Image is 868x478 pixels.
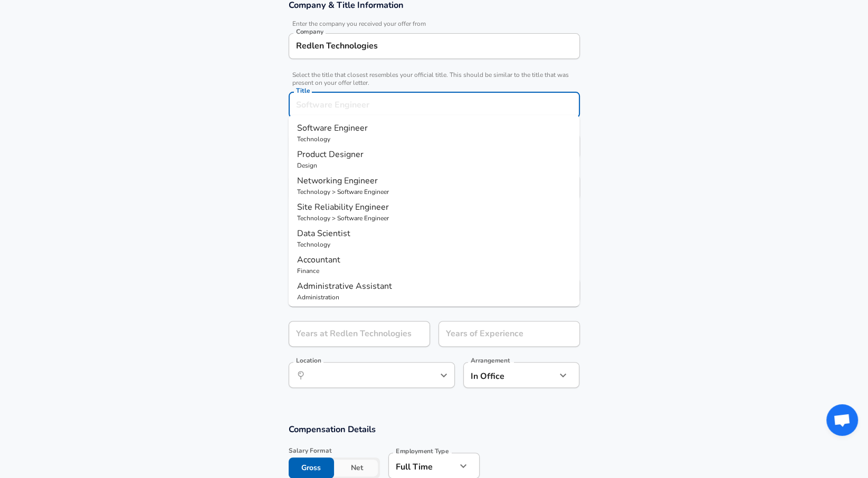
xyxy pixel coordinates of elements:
div: In Office [463,362,541,388]
span: Networking Engineer [297,175,378,187]
p: Technology > Software Engineer [297,213,571,223]
span: Site Reliability Engineer [297,201,389,213]
span: Salary Format [289,446,380,455]
input: 0 [289,321,407,347]
div: Open chat [826,404,858,436]
label: Company [296,28,323,35]
button: Open [436,368,451,383]
p: Administration [297,292,571,302]
input: Software Engineer [293,97,575,113]
input: Google [293,38,575,54]
h3: Compensation Details [289,423,580,435]
label: Location [296,357,321,364]
p: Technology > Software Engineer [297,187,571,197]
label: Title [296,87,310,94]
span: Accountant [297,254,340,266]
label: Employment Type [396,448,449,454]
p: Design [297,161,571,170]
p: Finance [297,266,571,276]
span: Administrative Assistant [297,280,392,292]
span: Product Designer [297,149,364,160]
p: Technology [297,134,571,144]
span: Enter the company you received your offer from [289,20,580,28]
p: Technology [297,240,571,249]
span: Select the title that closest resembles your official title. This should be similar to the title ... [289,71,580,87]
span: Data Scientist [297,228,350,239]
label: Arrangement [471,357,510,364]
input: 7 [438,321,557,347]
span: Software Engineer [297,122,368,134]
